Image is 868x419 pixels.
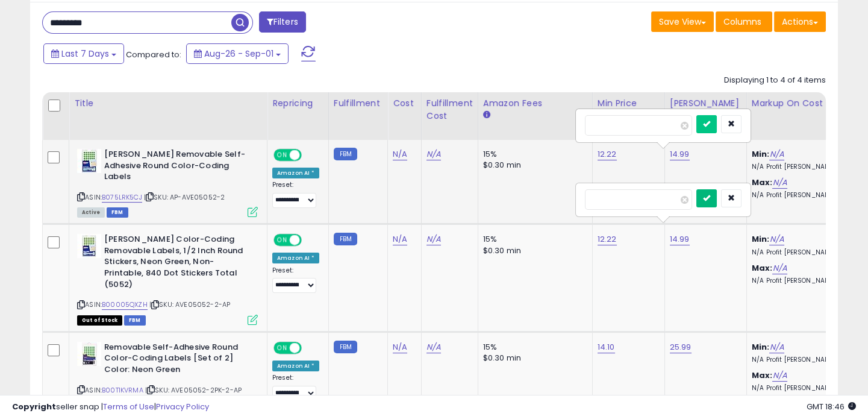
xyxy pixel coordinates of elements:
b: Max: [752,262,773,274]
div: Markup on Cost [752,97,856,110]
button: Aug-26 - Sep-01 [186,43,289,64]
a: N/A [769,233,784,245]
a: B00005QXZH [102,300,148,310]
span: OFF [300,342,319,353]
button: Columns [716,11,772,32]
a: B075LRK5CJ [102,192,142,203]
div: seller snap | | [12,402,209,413]
b: [PERSON_NAME] Removable Self-Adhesive Round Color-Coding Labels [104,149,251,186]
button: Actions [774,11,826,32]
span: All listings currently available for purchase on Amazon [77,207,105,218]
a: 12.22 [598,148,617,160]
span: OFF [300,150,319,160]
p: N/A Profit [PERSON_NAME] [752,356,852,364]
div: 15% [483,342,583,353]
th: The percentage added to the cost of goods (COGS) that forms the calculator for Min & Max prices. [746,92,861,140]
div: Fulfillment [334,97,382,110]
button: Filters [259,11,306,33]
a: N/A [426,148,441,160]
a: N/A [772,177,787,189]
button: Last 7 Days [43,43,124,64]
span: ON [275,150,290,160]
a: Privacy Policy [156,401,209,412]
div: 15% [483,149,583,160]
small: FBM [334,233,357,245]
div: ASIN: [77,234,258,323]
b: Max: [752,370,773,381]
a: N/A [772,262,787,274]
a: N/A [426,233,441,245]
span: All listings that are currently out of stock and unavailable for purchase on Amazon [77,315,122,326]
div: Amazon AI * [272,168,319,178]
a: N/A [769,341,784,353]
span: Compared to: [126,49,181,60]
p: N/A Profit [PERSON_NAME] [752,191,852,200]
a: 14.10 [598,341,615,353]
div: Repricing [272,97,323,110]
img: 41-VedZuUTL._SL40_.jpg [77,149,101,173]
p: N/A Profit [PERSON_NAME] [752,248,852,257]
div: ASIN: [77,149,258,216]
a: 25.99 [670,341,692,353]
small: FBM [334,341,357,353]
div: Preset: [272,374,319,401]
div: Amazon AI * [272,253,319,263]
span: Aug-26 - Sep-01 [204,48,273,60]
span: OFF [300,235,319,245]
p: N/A Profit [PERSON_NAME] [752,163,852,171]
span: ON [275,235,290,245]
b: Min: [752,233,770,245]
div: Fulfillment Cost [426,97,473,122]
span: Last 7 Days [61,48,109,60]
div: [PERSON_NAME] [670,97,742,110]
b: Min: [752,148,770,160]
span: Columns [723,16,761,28]
span: ON [275,342,290,353]
img: 41VAMfUECbL._SL40_.jpg [77,234,101,258]
a: N/A [393,148,407,160]
span: | SKU: AVE05052-2-AP [149,300,230,309]
a: N/A [769,148,784,160]
span: FBM [107,207,128,218]
b: Removable Self-Adhesive Round Color-Coding Labels [Set of 2] Color: Neon Green [104,342,251,379]
div: 15% [483,234,583,245]
div: Amazon AI * [272,361,319,371]
a: N/A [393,233,407,245]
div: Displaying 1 to 4 of 4 items [724,75,826,86]
div: Amazon Fees [483,97,587,110]
a: 14.99 [670,233,690,245]
a: N/A [426,341,441,353]
a: N/A [772,370,787,382]
a: N/A [393,341,407,353]
small: Amazon Fees. [483,110,490,121]
div: Min Price [598,97,660,110]
div: $0.30 min [483,353,583,364]
b: Min: [752,341,770,353]
p: N/A Profit [PERSON_NAME] [752,277,852,285]
b: Max: [752,177,773,188]
span: | SKU: AP-AVE05052-2 [144,192,225,202]
a: 12.22 [598,233,617,245]
div: $0.30 min [483,160,583,171]
img: 41mqgZBiqJL._SL40_.jpg [77,342,101,366]
div: Cost [393,97,416,110]
button: Save View [651,11,714,32]
b: [PERSON_NAME] Color-Coding Removable Labels, 1/2 Inch Round Stickers, Neon Green, Non-Printable, ... [104,234,251,293]
div: Title [74,97,262,110]
a: Terms of Use [103,401,154,412]
span: FBM [124,315,146,326]
small: FBM [334,148,357,160]
div: Preset: [272,266,319,294]
span: 2025-09-9 18:46 GMT [807,401,856,412]
div: Preset: [272,181,319,208]
div: $0.30 min [483,245,583,256]
a: 14.99 [670,148,690,160]
strong: Copyright [12,401,56,412]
